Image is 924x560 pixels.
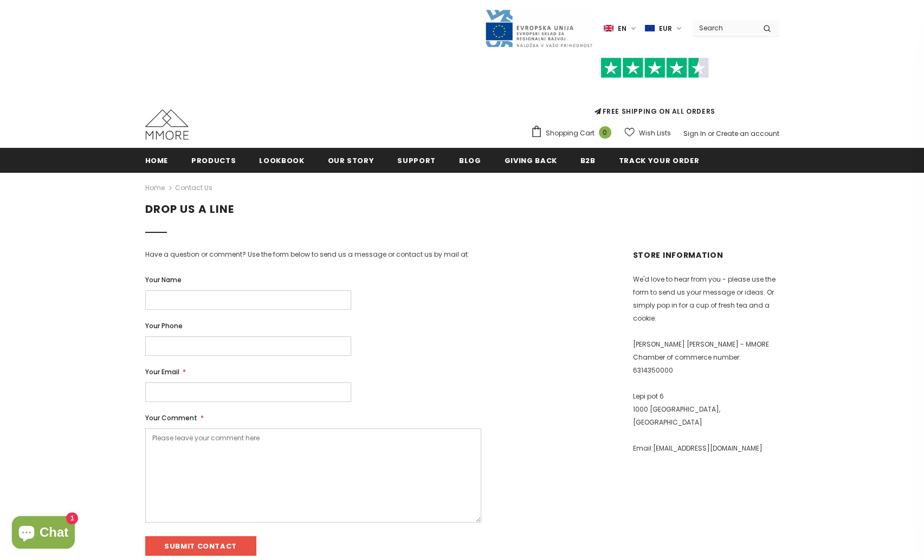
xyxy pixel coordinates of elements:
[145,321,183,330] span: Your Phone
[531,78,779,106] iframe: Customer reviews powered by Trustpilot
[633,390,779,429] p: Lepi pot 6 1000 [GEOGRAPHIC_DATA], [GEOGRAPHIC_DATA]
[191,155,236,166] span: Products
[145,148,169,172] a: Home
[600,57,709,79] img: Trust Pilot Stars
[716,129,779,138] a: Create an account
[145,249,508,260] div: Have a question or comment? Use the form below to send us a message or contact us by mail at:
[484,23,593,32] a: Javni Razpis
[484,9,593,48] img: Javni Razpis
[145,181,165,194] a: Home
[633,249,779,455] div: [PERSON_NAME] [PERSON_NAME] - MMORE
[580,148,596,172] a: B2B
[145,367,179,376] span: Your Email
[659,23,672,34] span: EUR
[145,203,779,216] h1: DROP US A LINE
[459,148,481,172] a: Blog
[633,442,779,455] p: Email:
[531,125,617,141] a: Shopping Cart 0
[653,444,763,453] a: [EMAIL_ADDRESS][DOMAIN_NAME]
[618,23,626,34] span: en
[604,24,613,33] img: i-lang-1.png
[459,155,481,166] span: Blog
[633,249,779,261] h4: Store Information
[259,155,304,166] span: Lookbook
[505,148,557,172] a: Giving back
[619,148,699,172] a: Track your order
[145,536,256,556] input: Submit Contact
[145,275,182,284] span: Your Name
[639,128,671,139] span: Wish Lists
[633,273,779,325] p: We'd love to hear from you - please use the form to send us your message or ideas. Or simply pop ...
[546,128,595,139] span: Shopping Cart
[145,413,197,422] span: Your Comment
[531,62,779,116] span: FREE SHIPPING ON ALL ORDERS
[328,155,374,166] span: Our Story
[145,155,169,166] span: Home
[145,109,189,140] img: MMORE Cases
[693,20,755,36] input: Search Site
[397,148,436,172] a: support
[708,129,714,138] span: or
[259,148,304,172] a: Lookbook
[619,155,699,166] span: Track your order
[599,126,611,139] span: 0
[683,129,706,138] a: Sign In
[580,155,596,166] span: B2B
[191,148,236,172] a: Products
[624,123,671,142] a: Wish Lists
[9,516,78,551] inbox-online-store-chat: Shopify online store chat
[505,155,557,166] span: Giving back
[397,155,436,166] span: support
[633,351,779,377] p: Chamber of commerce number: 6314350000
[175,181,212,194] span: Contact us
[328,148,374,172] a: Our Story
